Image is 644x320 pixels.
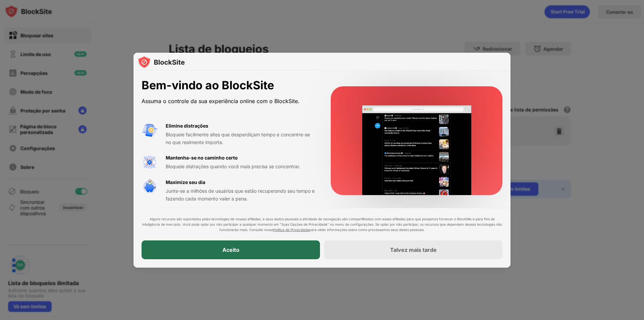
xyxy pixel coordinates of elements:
font: Assuma o controle da sua experiência online com o BlockSite. [142,98,300,104]
img: value-focus.svg [142,154,158,170]
font: Mantenha-se no caminho certo [166,155,238,161]
font: Bem-vindo ao BlockSite [142,78,274,92]
font: Elimine distrações [166,123,208,129]
a: Política de Privacidade [273,228,309,232]
font: Alguns recursos são suportados pelas tecnologias de nossas afiliadas, e seus dados pessoais e ati... [142,217,502,232]
font: Junte-se a milhões de usuários que estão recuperando seu tempo e fazendo cada momento valer a pena. [166,188,315,201]
font: para obter informações sobre como processamos seus dados pessoais. [309,228,425,232]
font: Talvez mais tarde [390,247,437,254]
font: Aceito [222,247,239,254]
img: value-avoid-distractions.svg [142,122,158,138]
font: Bloqueie facilmente sites que desperdiçam tempo e concentre-se no que realmente importa. [166,132,310,145]
img: logo-blocksite.svg [138,55,185,69]
font: Bloqueie distrações quando você mais precisa se concentrar. [166,164,300,169]
font: Maximize seu dia [166,179,205,185]
img: value-safe-time.svg [142,179,158,195]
